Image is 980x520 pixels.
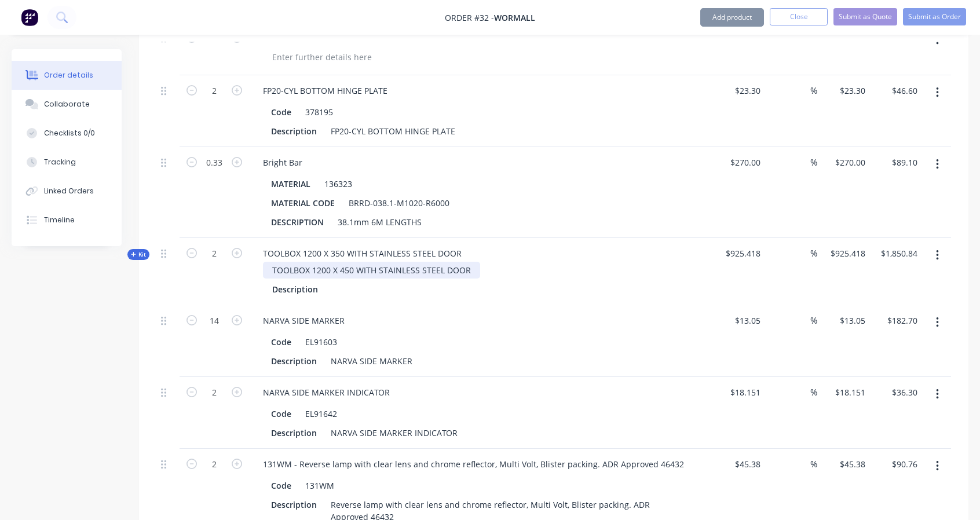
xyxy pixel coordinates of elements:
div: Kit [127,249,149,260]
div: Description [268,281,323,298]
div: NARVA SIDE MARKER [254,312,354,329]
div: Description [266,496,321,513]
button: Timeline [12,206,122,235]
button: Linked Orders [12,177,122,206]
div: Collaborate [44,99,90,109]
div: 131WM [301,477,339,494]
span: $925.418 [717,247,760,259]
div: MATERIAL [266,175,315,192]
button: Submit as Order [903,8,966,25]
div: Description [266,424,321,441]
div: 131WM - Reverse lamp with clear lens and chrome reflector, Multi Volt, Blister packing. ADR Appro... [254,456,693,473]
span: Wormall [494,12,535,23]
div: FP20-CYL BOTTOM HINGE PLATE [326,123,460,140]
div: EL91642 [301,405,342,422]
img: Factory [21,9,38,26]
span: % [810,156,817,169]
button: Add product [700,8,764,27]
button: Close [770,8,828,25]
button: Tracking [12,148,122,177]
div: Checklists 0/0 [44,128,95,138]
button: Submit as Quote [833,8,897,25]
div: 38.1mm 6M LENGTHS [333,214,426,230]
div: Order details [44,70,93,80]
div: NARVA SIDE MARKER INDICATOR [326,424,462,441]
button: Order details [12,61,122,90]
div: Timeline [44,215,75,225]
div: TOOLBOX 1200 X 350 WITH STAINLESS STEEL DOOR [254,245,471,262]
div: Bright Bar [254,154,312,171]
span: % [810,386,817,399]
div: 136323 [320,175,357,192]
span: % [810,84,817,97]
div: FP20-CYL BOTTOM HINGE PLATE [254,82,397,99]
div: Code [266,405,296,422]
div: DESCRIPTION [266,214,328,230]
div: Code [266,477,296,494]
div: 378195 [301,104,338,120]
span: % [810,247,817,260]
span: % [810,457,817,471]
div: Tracking [44,157,76,167]
div: MATERIAL CODE [266,195,339,211]
div: NARVA SIDE MARKER [326,353,417,369]
div: Linked Orders [44,186,94,196]
span: % [810,314,817,327]
div: BRRD-038.1-M1020-R6000 [344,195,454,211]
button: Checklists 0/0 [12,119,122,148]
span: Order #32 - [445,12,494,23]
div: Description [266,123,321,140]
div: EL91603 [301,334,342,350]
div: TOOLBOX 1200 X 450 WITH STAINLESS STEEL DOOR [263,262,480,279]
div: Description [266,353,321,369]
div: Code [266,104,296,120]
div: Code [266,334,296,350]
span: Kit [131,250,146,259]
button: Collaborate [12,90,122,119]
div: NARVA SIDE MARKER INDICATOR [254,384,399,401]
